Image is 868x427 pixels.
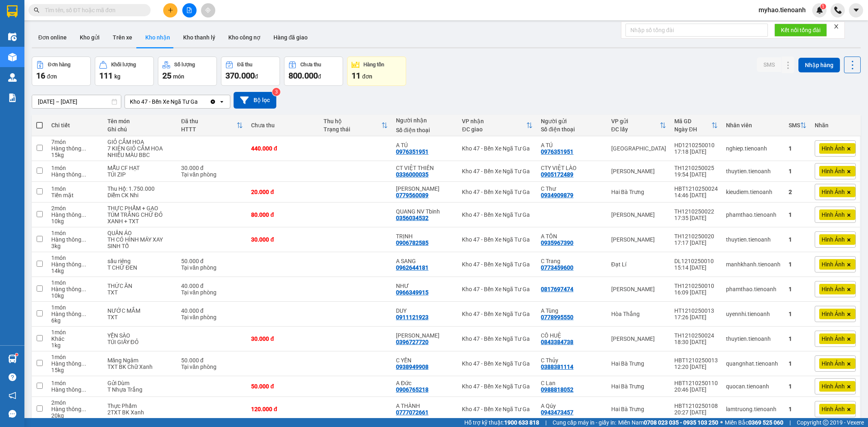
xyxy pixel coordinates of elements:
[255,73,258,80] span: đ
[51,236,99,243] div: Hàng thông thường
[199,98,199,106] input: Selected Kho 47 - Bến Xe Ngã Tư Ga.
[789,145,807,152] div: 1
[186,7,192,13] span: file-add
[789,189,807,195] div: 2
[51,380,99,386] div: 1 món
[181,126,236,133] div: HTTT
[462,236,533,243] div: Kho 47 - Bến Xe Ngã Tư Ga
[625,24,768,37] input: Nhập số tổng đài
[396,117,454,124] div: Người nhận
[396,142,454,148] div: A TÚ
[107,139,173,145] div: GIỎ CẮM HOA
[234,92,276,109] button: Bộ lọc
[51,286,99,292] div: Hàng thông thường
[822,261,845,268] span: Hình Ảnh
[462,335,533,342] div: Kho 47 - Bến Xe Ngã Tư Ga
[51,165,99,171] div: 1 món
[789,211,807,218] div: 1
[289,71,318,81] span: 800.000
[237,62,252,68] div: Đã thu
[51,317,99,324] div: 6 kg
[221,57,280,86] button: Đã thu370.000đ
[181,171,243,178] div: Tại văn phòng
[107,283,173,289] div: THỨC ĂN
[8,355,17,363] img: warehouse-icon
[674,314,718,320] div: 17:26 [DATE]
[181,165,243,171] div: 30.000 đ
[726,261,781,268] div: manhkhanh.tienoanh
[81,360,86,367] span: ...
[541,233,603,240] div: A TÔN
[210,98,216,105] svg: Clear value
[611,236,666,243] div: [PERSON_NAME]
[726,189,781,195] div: kieudiem.tienoanh
[324,126,381,133] div: Trạng thái
[107,236,173,249] div: TH CÓ HÌNH MÁY XAY SINH TỐ
[541,171,573,178] div: 0905172489
[674,142,718,148] div: HD1210250010
[541,126,603,133] div: Số điện thoại
[107,357,173,364] div: Măng Ngâm
[36,71,45,81] span: 16
[541,357,603,364] div: C Thủy
[107,185,173,192] div: Thu Hộ: 1.750.000
[51,399,99,406] div: 2 món
[81,311,86,317] span: ...
[541,339,573,345] div: 0843384738
[272,88,280,96] sup: 3
[8,53,17,61] img: warehouse-icon
[822,145,845,152] span: Hình Ảnh
[73,28,106,47] button: Kho gửi
[107,211,173,224] div: TÚM TRẮNG CHỮ ĐỎ XANH + TXT
[822,168,845,175] span: Hình Ảnh
[51,367,99,373] div: 15 kg
[396,258,454,264] div: A SANG
[51,292,99,299] div: 10 kg
[396,380,454,386] div: A Đức
[670,115,722,136] th: Toggle SortBy
[9,373,16,381] span: question-circle
[81,386,86,393] span: ...
[51,311,99,317] div: Hàng thông thường
[51,171,99,178] div: Hàng thông thường
[396,357,454,364] div: C YẾN
[107,289,173,296] div: TXT
[674,283,718,289] div: TH1210250010
[674,208,718,215] div: TH1210250022
[541,264,573,271] div: 0773459600
[726,286,781,292] div: phamthao.tienoanh
[396,364,429,370] div: 0938949908
[396,192,429,198] div: 0779560089
[51,139,99,145] div: 7 món
[107,145,173,158] div: 7 KIỆN GIỎ CẮM HOA NHIỀU MÀU BBC
[674,386,718,393] div: 20:46 [DATE]
[541,403,603,409] div: A Qúy
[32,57,91,86] button: Đơn hàng16đơn
[674,307,718,314] div: HT1210250013
[32,28,73,47] button: Đơn online
[541,307,603,314] div: A Tùng
[396,215,429,221] div: 0356034532
[541,332,603,339] div: CÔ HUỆ
[51,211,99,218] div: Hàng thông thường
[130,98,198,106] div: Kho 47 - Bến Xe Ngã Tư Ga
[541,185,603,192] div: C Thư
[181,264,243,271] div: Tại văn phòng
[822,335,845,342] span: Hình Ảnh
[785,115,811,136] th: Toggle SortBy
[822,236,845,243] span: Hình Ảnh
[107,171,173,178] div: TÚI ZIP
[107,339,173,345] div: TÚI GIẤY ĐỎ
[47,73,57,80] span: đơn
[352,71,361,81] span: 11
[462,211,533,218] div: Kho 47 - Bến Xe Ngã Tư Ga
[251,122,315,129] div: Chưa thu
[396,208,454,215] div: QUANG NV Tbinh
[8,73,17,82] img: warehouse-icon
[177,115,247,136] th: Toggle SortBy
[81,145,86,152] span: ...
[611,118,660,124] div: VP gửi
[8,33,17,41] img: warehouse-icon
[396,264,429,271] div: 0962644181
[726,145,781,152] div: nghiep.tienoanh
